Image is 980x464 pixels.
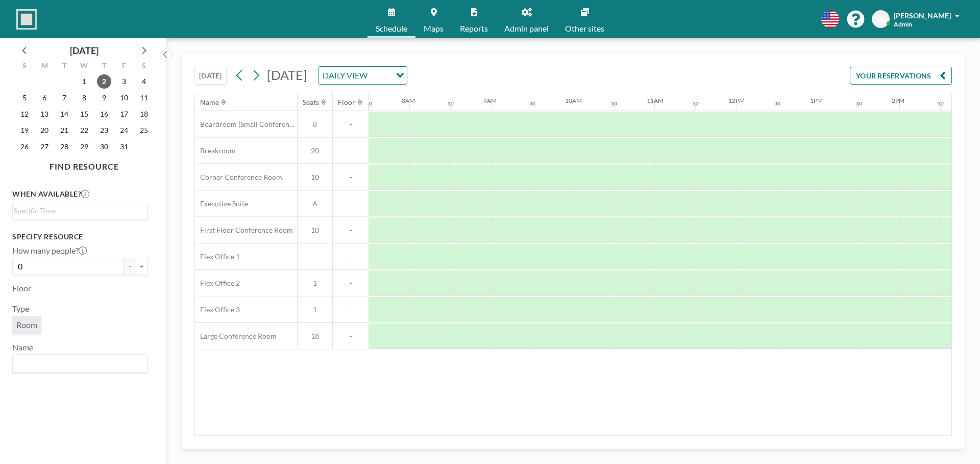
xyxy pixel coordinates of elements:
[298,173,332,182] span: 10
[894,11,951,20] span: [PERSON_NAME]
[137,91,151,105] span: Saturday, October 11, 2025
[12,157,156,172] h4: FIND RESOURCE
[371,69,390,82] input: Search for option
[137,107,151,121] span: Saturday, October 18, 2025
[12,245,87,256] label: How many people?
[195,199,248,208] span: Executive Suite
[136,258,148,275] button: +
[504,24,549,33] span: Admin panel
[333,279,369,288] span: -
[402,97,415,104] div: 8AM
[117,140,131,154] span: Friday, October 31, 2025
[12,342,33,352] label: Name
[17,91,32,105] span: Sunday, October 5, 2025
[77,140,91,154] span: Wednesday, October 29, 2025
[17,123,32,138] span: Sunday, October 19, 2025
[195,120,297,129] span: Boardroom (Small Conference)
[137,74,151,89] span: Saturday, October 4, 2025
[117,107,131,121] span: Friday, October 17, 2025
[195,332,277,341] span: Large Conference Room
[13,355,148,372] div: Search for option
[137,123,151,138] span: Saturday, October 25, 2025
[200,98,219,107] div: Name
[77,107,91,121] span: Wednesday, October 15, 2025
[57,140,71,154] span: Tuesday, October 28, 2025
[366,100,372,107] div: 30
[298,146,332,155] span: 20
[15,60,35,73] div: S
[117,91,131,105] span: Friday, October 10, 2025
[424,24,444,33] span: Maps
[298,199,332,208] span: 6
[17,107,32,121] span: Sunday, October 12, 2025
[195,279,240,288] span: Flex Office 2
[12,304,29,314] label: Type
[333,305,369,314] span: -
[333,173,369,182] span: -
[565,24,604,33] span: Other sites
[37,140,52,154] span: Monday, October 27, 2025
[810,97,823,104] div: 1PM
[57,91,71,105] span: Tuesday, October 7, 2025
[298,120,332,129] span: 8
[850,67,952,85] button: YOUR RESERVATIONS
[298,305,332,314] span: 1
[37,123,52,138] span: Monday, October 20, 2025
[77,74,91,89] span: Wednesday, October 1, 2025
[267,67,307,83] span: [DATE]
[303,98,319,107] div: Seats
[97,107,111,121] span: Thursday, October 16, 2025
[124,258,136,275] button: -
[298,332,332,341] span: 18
[376,24,407,33] span: Schedule
[55,60,75,73] div: T
[97,123,111,138] span: Thursday, October 23, 2025
[298,252,332,261] span: -
[37,107,52,121] span: Monday, October 13, 2025
[75,60,94,73] div: W
[70,43,99,58] div: [DATE]
[14,357,142,370] input: Search for option
[12,283,31,293] label: Floor
[57,123,71,138] span: Tuesday, October 21, 2025
[195,173,282,182] span: Corner Conference Room
[97,74,111,89] span: Thursday, October 2, 2025
[77,123,91,138] span: Wednesday, October 22, 2025
[117,74,131,89] span: Friday, October 3, 2025
[17,140,32,154] span: Sunday, October 26, 2025
[57,107,71,121] span: Tuesday, October 14, 2025
[298,226,332,235] span: 10
[333,252,369,261] span: -
[16,9,37,30] img: organization-logo
[97,140,111,154] span: Thursday, October 30, 2025
[114,60,134,73] div: F
[117,123,131,138] span: Friday, October 24, 2025
[856,100,862,107] div: 30
[12,232,148,241] h3: Specify resource
[298,279,332,288] span: 1
[338,98,355,107] div: Floor
[333,199,369,208] span: -
[483,97,497,104] div: 9AM
[134,60,154,73] div: S
[938,100,944,107] div: 30
[94,60,114,73] div: T
[77,91,91,105] span: Wednesday, October 8, 2025
[647,97,664,104] div: 11AM
[894,20,912,28] span: Admin
[877,15,885,24] span: BL
[892,97,904,104] div: 2PM
[693,100,699,107] div: 30
[774,100,780,107] div: 30
[565,97,582,104] div: 10AM
[333,332,369,341] span: -
[35,60,55,73] div: M
[460,24,488,33] span: Reports
[333,120,369,129] span: -
[13,203,148,219] div: Search for option
[318,67,407,84] div: Search for option
[97,91,111,105] span: Thursday, October 9, 2025
[728,97,745,104] div: 12PM
[529,100,535,107] div: 30
[611,100,617,107] div: 30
